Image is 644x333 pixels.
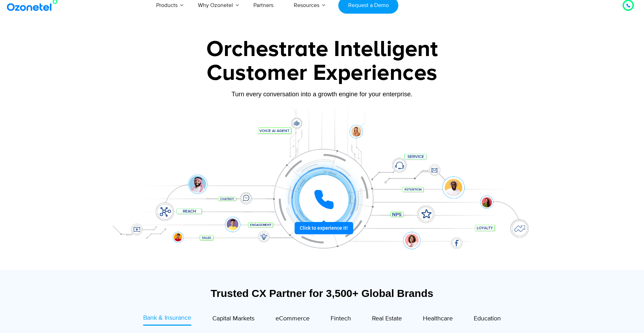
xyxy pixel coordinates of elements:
a: Education [474,313,501,326]
div: Orchestrate Intelligent [103,38,542,61]
div: Customer Experiences [103,56,542,90]
span: Fintech [331,315,351,322]
a: Healthcare [423,313,453,326]
span: Capital Markets [212,315,254,322]
span: Healthcare [423,315,453,322]
span: Real Estate [372,315,402,322]
span: eCommerce [275,315,310,322]
span: Bank & Insurance [143,314,191,322]
a: Capital Markets [212,313,254,326]
a: Fintech [331,313,351,326]
span: Education [474,315,501,322]
a: eCommerce [275,313,310,326]
div: Trusted CX Partner for 3,500+ Global Brands [106,287,538,299]
div: Turn every conversation into a growth engine for your enterprise. [103,90,542,98]
a: Real Estate [372,313,402,326]
a: Bank & Insurance [143,313,191,326]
